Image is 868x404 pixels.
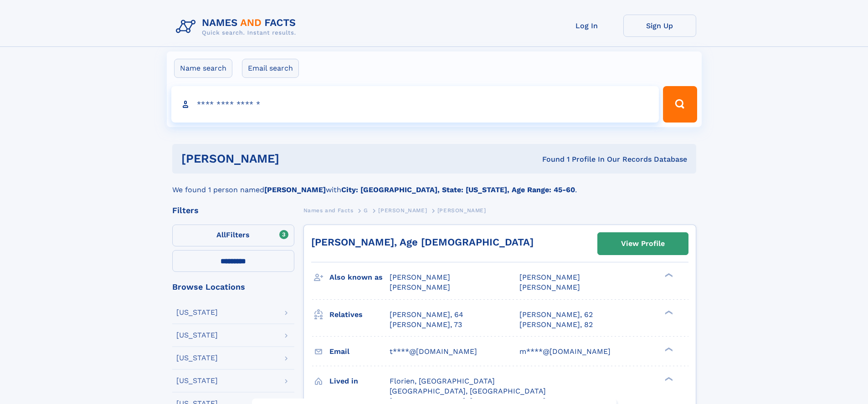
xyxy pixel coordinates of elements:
[172,15,303,39] img: Logo Names and Facts
[519,310,593,320] a: [PERSON_NAME], 62
[174,59,232,78] label: Name search
[329,344,390,359] h3: Email
[172,283,294,291] div: Browse Locations
[171,86,659,123] input: search input
[390,387,546,395] span: [GEOGRAPHIC_DATA], [GEOGRAPHIC_DATA]
[329,270,390,285] h3: Also known as
[216,230,226,239] span: All
[176,309,218,316] div: [US_STATE]
[390,283,450,291] span: [PERSON_NAME]
[242,59,299,78] label: Email search
[519,283,580,291] span: [PERSON_NAME]
[663,86,697,123] button: Search Button
[598,233,688,255] a: View Profile
[364,207,368,214] span: G
[172,174,696,195] div: We found 1 person named with .
[390,320,462,330] a: [PERSON_NAME], 73
[172,206,294,215] div: Filters
[341,185,575,194] b: City: [GEOGRAPHIC_DATA], State: [US_STATE], Age Range: 45-60
[623,15,696,37] a: Sign Up
[437,207,486,214] span: [PERSON_NAME]
[264,185,326,194] b: [PERSON_NAME]
[390,377,495,385] span: Florien, [GEOGRAPHIC_DATA]
[390,273,450,281] span: [PERSON_NAME]
[663,272,673,278] div: ❯
[364,205,368,216] a: G
[329,307,390,322] h3: Relatives
[176,377,218,384] div: [US_STATE]
[172,225,294,246] label: Filters
[329,373,390,389] h3: Lived in
[390,310,463,320] a: [PERSON_NAME], 64
[176,354,218,362] div: [US_STATE]
[519,320,593,330] a: [PERSON_NAME], 82
[621,233,665,254] div: View Profile
[176,332,218,339] div: [US_STATE]
[663,376,673,382] div: ❯
[378,205,427,216] a: [PERSON_NAME]
[311,236,534,248] a: [PERSON_NAME], Age [DEMOGRAPHIC_DATA]
[663,346,673,352] div: ❯
[663,309,673,315] div: ❯
[411,154,687,164] div: Found 1 Profile In Our Records Database
[303,205,354,216] a: Names and Facts
[550,15,623,37] a: Log In
[519,273,580,281] span: [PERSON_NAME]
[378,207,427,214] span: [PERSON_NAME]
[181,153,411,164] h1: [PERSON_NAME]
